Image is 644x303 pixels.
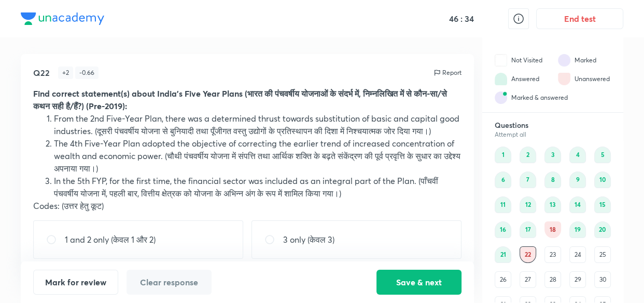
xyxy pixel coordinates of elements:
p: Report [442,68,461,77]
div: 20 [594,221,611,238]
div: 3 [544,147,561,163]
h6: Questions [495,121,611,130]
div: + 2 [58,67,73,79]
strong: Find correct statement(s) about India’s Five Year Plans (भारत की पंचवर्षीय योजनाओं के संदर्भ में,... [33,88,447,111]
h5: 46 : [447,14,463,24]
img: report icon [433,69,441,77]
div: Unanswered [575,74,610,84]
li: The 4th Five-Year Plan adopted the objective of correcting the earlier trend of increased concent... [54,137,461,175]
img: attempt state [495,91,507,104]
img: attempt state [558,73,570,85]
div: 13 [544,196,561,213]
li: From the 2nd Five-Year Plan, there was a determined thrust towards substitution of basic and capi... [54,112,461,137]
img: attempt state [495,54,507,67]
div: 1 [495,147,511,163]
img: attempt state [495,73,507,85]
div: 16 [495,221,511,238]
div: 10 [594,172,611,188]
div: Attempt all [495,131,611,138]
img: attempt state [558,54,570,67]
div: Marked [575,56,596,65]
div: 2 [520,147,536,163]
button: Clear response [127,270,212,295]
div: 12 [520,196,536,213]
p: 1 and 2 only (केवल 1 और 2) [65,233,156,246]
div: 17 [520,221,536,238]
button: End test [536,8,623,29]
div: Answered [511,74,539,84]
div: 23 [544,246,561,263]
h5: Q22 [33,67,50,79]
div: - 0.66 [75,67,99,79]
div: 15 [594,196,611,213]
div: 21 [495,246,511,263]
div: Not Visited [511,56,542,65]
div: 9 [569,172,586,188]
div: 24 [569,246,586,263]
li: In the 5th FYP, for the first time, the financial sector was included as an integral part of the ... [54,175,461,200]
div: 6 [495,172,511,188]
div: 22 [520,246,536,263]
button: Save & next [376,270,461,295]
div: 28 [544,271,561,288]
p: Codes: (उत्तर हेतु कूट) [33,200,461,212]
button: Mark for review [33,270,118,295]
div: Marked & answered [511,93,568,102]
div: 8 [544,172,561,188]
div: 25 [594,246,611,263]
div: 4 [569,147,586,163]
div: 29 [569,271,586,288]
div: 26 [495,271,511,288]
h5: 34 [463,14,474,24]
div: 14 [569,196,586,213]
div: 27 [520,271,536,288]
div: 19 [569,221,586,238]
div: 7 [520,172,536,188]
p: 3 only (केवल 3) [283,233,334,246]
div: 5 [594,147,611,163]
div: 18 [544,221,561,238]
div: 30 [594,271,611,288]
div: 11 [495,196,511,213]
